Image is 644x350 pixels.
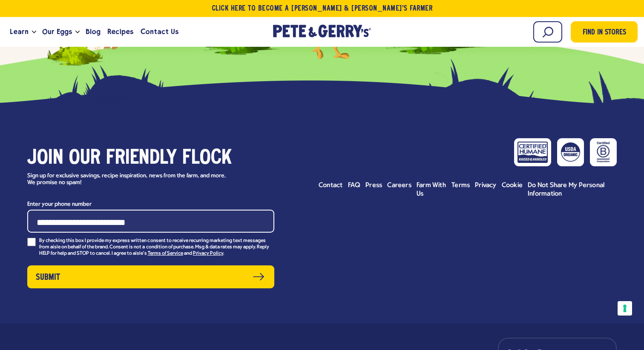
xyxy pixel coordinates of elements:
a: Do Not Share My Personal Information [528,181,617,198]
a: Contact [319,181,343,190]
button: Your consent preferences for tracking technologies [618,301,632,316]
span: Do Not Share My Personal Information [528,182,604,197]
h3: Join our friendly flock [27,147,274,171]
span: Learn [10,26,29,37]
button: Open the dropdown menu for Our Eggs [75,31,80,34]
a: Cookie [502,181,523,190]
p: By checking this box I provide my express written consent to receive recurring marketing text mes... [39,238,274,257]
a: Recipes [104,20,137,43]
label: Enter your phone number [27,199,274,210]
span: Cookie [502,182,523,189]
input: Search [533,21,562,43]
a: Terms of Service [148,251,183,257]
a: Careers [387,181,411,190]
span: Find in Stores [583,27,626,39]
span: Farm With Us [417,182,446,197]
span: Blog [86,26,101,37]
p: Sign up for exclusive savings, recipe inspiration, news from the farm, and more. We promise no spam! [27,173,234,187]
button: Submit [27,265,274,288]
input: By checking this box I provide my express written consent to receive recurring marketing text mes... [27,238,36,246]
span: Terms [451,182,470,189]
button: Open the dropdown menu for Learn [32,31,36,34]
a: Terms [451,181,470,190]
span: Contact [319,182,343,189]
a: Privacy [475,181,497,190]
a: FAQ [348,181,361,190]
a: Privacy Policy [193,251,223,257]
a: Farm With Us [417,181,446,198]
span: Recipes [107,26,133,37]
span: Careers [387,182,411,189]
a: Learn [6,20,32,43]
span: Contact Us [141,26,178,37]
ul: Footer menu [319,181,617,198]
span: FAQ [348,182,361,189]
a: Contact Us [137,20,182,43]
a: Blog [82,20,104,43]
span: Privacy [475,182,497,189]
span: Press [365,182,382,189]
a: Find in Stores [571,21,638,43]
a: Press [365,181,382,190]
span: Our Eggs [42,26,72,37]
a: Our Eggs [39,20,75,43]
